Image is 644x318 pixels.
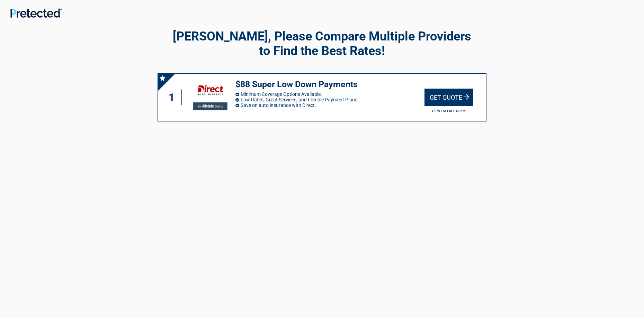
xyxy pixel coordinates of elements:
[10,8,62,18] img: Main Logo
[424,89,473,106] div: Get Quote
[424,109,473,113] h2: Click For FREE Quote
[165,90,182,105] div: 1
[188,80,232,114] img: directauto's logo
[235,102,424,108] li: Save on auto insurance with Direct.
[235,91,424,97] li: Minimum Coverage Options Available.
[158,29,486,58] h2: [PERSON_NAME], Please Compare Multiple Providers to Find the Best Rates!
[235,97,424,102] li: Low Rates, Great Services, and Flexible Payment Plans.
[235,79,424,90] h3: $88 Super Low Down Payments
